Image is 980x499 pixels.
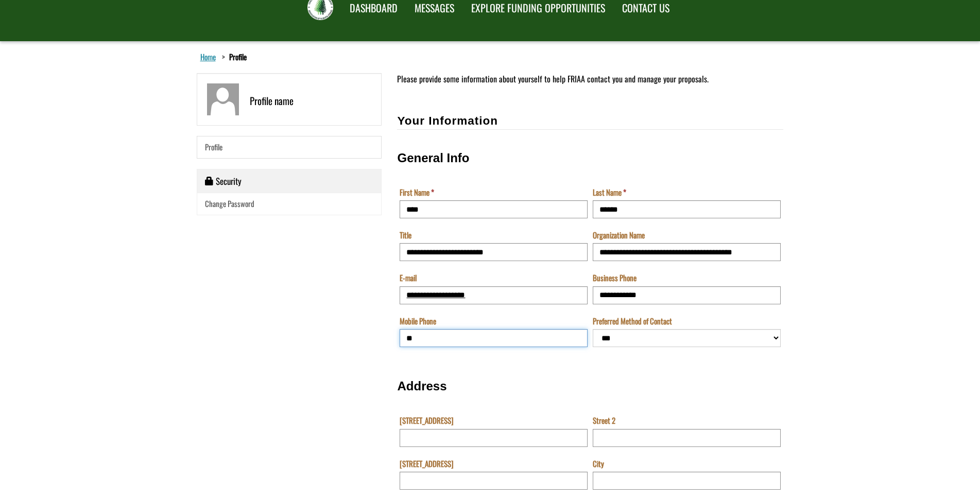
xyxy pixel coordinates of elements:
a: Home [198,50,218,63]
label: City [593,458,604,469]
label: Last Name [593,187,626,198]
a: Change Password [197,193,382,214]
label: [STREET_ADDRESS] [400,458,454,469]
span: Change Password [205,198,254,209]
label: Mobile Phone [400,316,436,326]
span: Your Information [397,114,498,127]
input: First Name [400,200,588,218]
label: [STREET_ADDRESS] [400,415,454,426]
h3: Address [397,380,783,393]
label: Title [400,230,411,240]
span: Profile [205,141,222,152]
label: E-mail [400,272,417,283]
div: Profile name [239,83,294,115]
label: Business Phone [593,272,637,283]
h3: General Info [397,151,783,165]
label: Organization Name [593,230,645,240]
p: Please provide some information about yourself to help FRIAA contact you and manage your proposals. [397,73,783,85]
label: Preferred Method of Contact [593,316,672,326]
input: Last Name [593,200,781,218]
li: Profile [219,51,247,62]
a: Profile [197,136,382,158]
img: Profile name graphic/image [207,83,239,115]
label: Street 2 [593,415,615,426]
fieldset: General Info [397,141,783,359]
span: Security [216,175,242,187]
label: First Name [400,187,434,198]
